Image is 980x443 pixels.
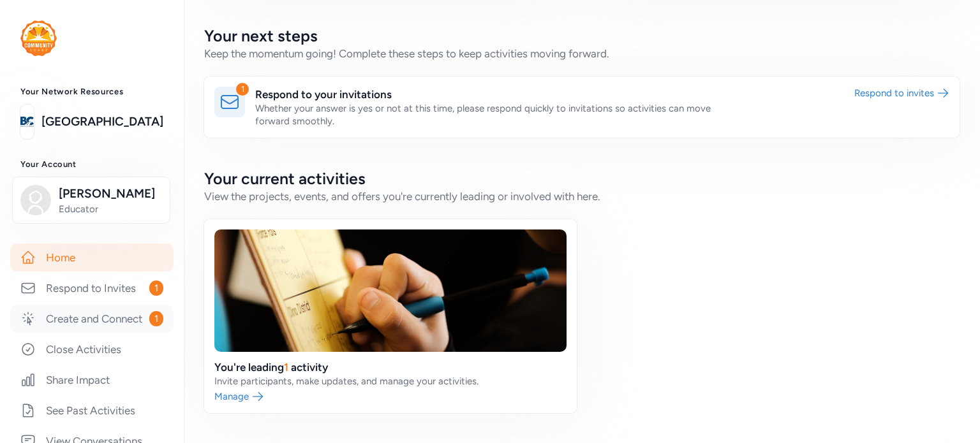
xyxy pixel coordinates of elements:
a: Respond to Invites1 [10,274,174,302]
h3: Your Account [20,159,163,170]
span: [PERSON_NAME] [59,185,162,203]
a: Share Impact [10,366,174,394]
span: 1 [149,311,163,326]
div: 1 [236,83,249,96]
h3: Your Network Resources [20,87,163,97]
span: Educator [59,203,162,215]
a: See Past Activities [10,396,174,425]
h2: Your current activities [204,168,960,189]
img: logo [20,108,34,136]
div: View the projects, events, and offers you're currently leading or involved with here. [204,189,960,204]
a: Home [10,243,174,272]
button: [PERSON_NAME]Educator [12,177,170,224]
span: 1 [149,280,163,296]
a: Create and Connect1 [10,305,174,333]
h2: Your next steps [204,25,960,46]
img: logo [20,20,57,56]
div: Keep the momentum going! Complete these steps to keep activities moving forward. [204,46,960,61]
a: Close Activities [10,335,174,363]
a: [GEOGRAPHIC_DATA] [41,113,163,131]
